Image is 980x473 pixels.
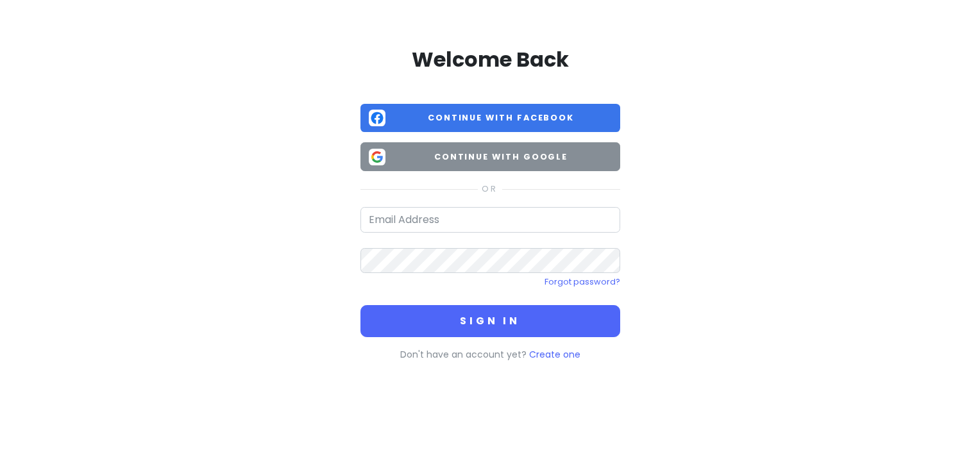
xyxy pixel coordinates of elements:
[391,151,612,163] span: Continue with Google
[360,305,620,337] button: Sign in
[369,110,385,126] img: Facebook logo
[360,207,620,233] input: Email Address
[360,347,620,361] p: Don't have an account yet?
[529,348,580,361] a: Create one
[360,46,620,73] h2: Welcome Back
[391,112,612,124] span: Continue with Facebook
[369,149,385,165] img: Google logo
[545,276,620,287] a: Forgot password?
[360,104,620,133] button: Continue with Facebook
[360,142,620,171] button: Continue with Google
